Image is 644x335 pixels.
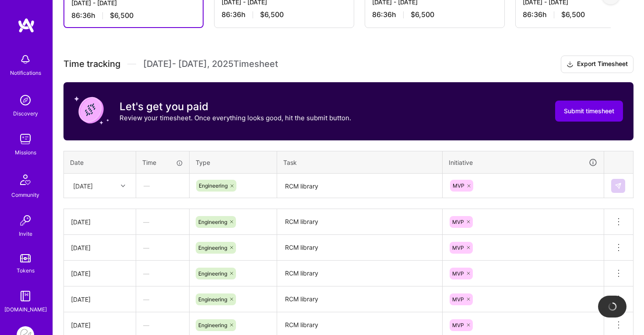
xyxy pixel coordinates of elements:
[71,243,129,252] div: [DATE]
[17,91,34,109] img: discovery
[199,182,228,189] span: Engineering
[4,305,47,314] div: [DOMAIN_NAME]
[561,56,633,73] button: Export Timesheet
[136,236,189,259] div: —
[17,287,34,305] img: guide book
[19,229,32,238] div: Invite
[615,182,622,189] img: Submit
[20,254,31,262] img: tokens
[64,151,136,174] th: Date
[198,219,227,225] span: Engineering
[71,295,129,304] div: [DATE]
[222,10,347,19] div: 86:36 h
[277,151,443,174] th: Task
[136,262,189,285] div: —
[71,321,129,330] div: [DATE]
[110,11,134,20] span: $6,500
[555,101,623,122] button: Submit timesheet
[10,68,41,77] div: Notifications
[561,10,585,19] span: $6,500
[452,296,464,303] span: MVP
[190,151,277,174] th: Type
[198,296,227,303] span: Engineering
[260,10,284,19] span: $6,500
[278,262,441,286] textarea: RCM library
[143,59,278,70] span: [DATE] - [DATE] , 2025 Timesheet
[567,60,574,69] i: icon Download
[71,11,196,20] div: 86:36 h
[278,210,441,234] textarea: RCM library
[11,190,39,199] div: Community
[411,10,434,19] span: $6,500
[452,270,464,277] span: MVP
[63,59,120,70] span: Time tracking
[17,212,34,229] img: Invite
[564,107,614,115] span: Submit timesheet
[136,210,189,234] div: —
[18,17,35,33] img: logo
[71,217,129,227] div: [DATE]
[17,130,34,148] img: teamwork
[453,182,465,189] span: MVP
[142,158,183,167] div: Time
[137,174,189,197] div: —
[17,51,34,68] img: bell
[71,269,129,278] div: [DATE]
[198,244,227,251] span: Engineering
[73,181,93,190] div: [DATE]
[74,93,109,128] img: coin
[120,100,351,113] h3: Let's get you paid
[15,148,36,157] div: Missions
[15,169,36,190] img: Community
[452,322,464,328] span: MVP
[120,113,351,122] p: Review your timesheet. Once everything looks good, hit the submit button.
[121,184,125,188] i: icon Chevron
[136,288,189,311] div: —
[452,219,464,225] span: MVP
[449,157,598,167] div: Initiative
[198,270,227,277] span: Engineering
[278,287,441,311] textarea: RCM library
[198,322,227,328] span: Engineering
[611,179,626,193] div: null
[278,174,441,198] textarea: RCM library
[372,10,497,19] div: 86:36 h
[606,301,618,312] img: loading
[13,109,38,118] div: Discovery
[17,266,35,275] div: Tokens
[278,236,441,260] textarea: RCM library
[452,244,464,251] span: MVP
